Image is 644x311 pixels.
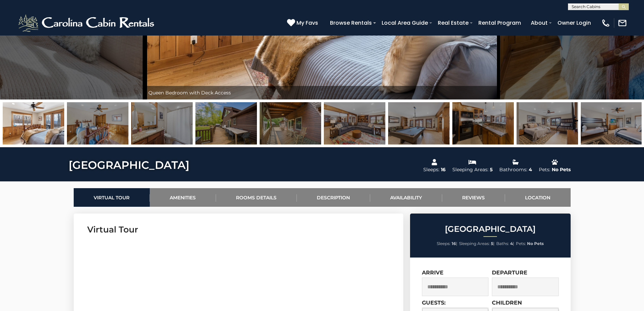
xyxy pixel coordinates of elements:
a: Location [505,188,571,207]
h2: [GEOGRAPHIC_DATA] [412,225,569,234]
a: Rental Program [475,17,524,29]
img: 167632583 [131,102,193,145]
img: phone-regular-white.png [601,18,611,28]
a: Real Estate [434,17,472,29]
a: Owner Login [554,17,594,29]
a: My Favs [287,19,320,27]
a: Amenities [150,188,216,207]
a: About [527,17,551,29]
img: 167632591 [324,102,385,145]
label: Guests: [422,299,446,306]
img: 167632579 [3,102,64,145]
label: Arrive [422,269,444,276]
span: Sleeps: [437,241,451,246]
a: Availability [370,188,442,207]
strong: No Pets [527,241,544,246]
img: White-1-2.png [17,13,157,33]
span: Pets: [516,241,526,246]
a: Browse Rentals [327,17,375,29]
img: 168648512 [195,102,257,145]
img: 167632590 [452,102,514,145]
a: Virtual Tour [74,188,150,207]
strong: 16 [452,241,456,246]
li: | [496,239,514,248]
div: Queen Bedroom with Deck Access [145,86,499,99]
span: Sleeping Areas: [459,241,490,246]
a: Reviews [442,188,505,207]
a: Description [297,188,370,207]
h3: Virtual Tour [87,224,390,236]
img: 167632589 [388,102,450,145]
img: 167632580 [67,102,128,145]
label: Children [492,299,522,306]
a: Local Area Guide [378,17,431,29]
img: 167632593 [517,102,578,145]
strong: 5 [491,241,493,246]
label: Departure [492,269,527,276]
img: 167632594 [581,102,642,145]
span: Baths: [496,241,509,246]
li: | [437,239,457,248]
span: My Favs [296,19,318,27]
strong: 4 [510,241,513,246]
img: mail-regular-white.png [618,18,627,28]
li: | [459,239,495,248]
a: Rooms Details [216,188,297,207]
img: 168648507 [260,102,321,145]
